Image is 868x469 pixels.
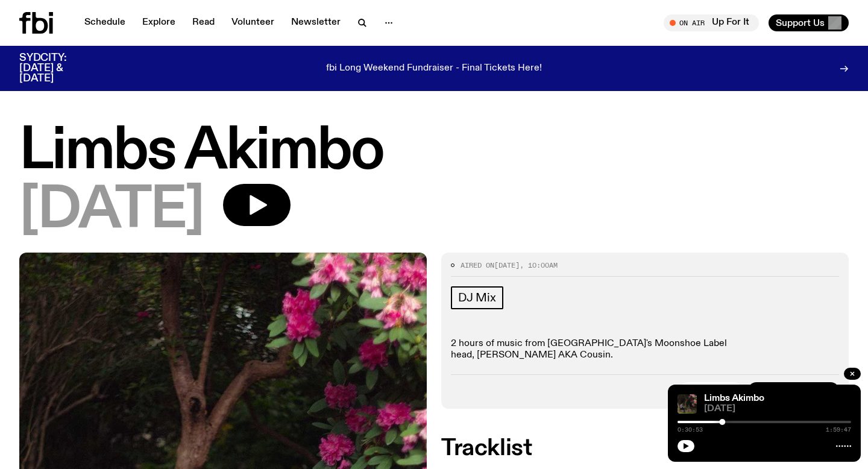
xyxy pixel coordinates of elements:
[826,427,851,433] span: 1:59:47
[461,260,494,270] span: Aired on
[664,14,759,31] button: On AirUp For It
[19,53,96,84] h3: SYDCITY: [DATE] & [DATE]
[520,260,558,270] span: , 10:00am
[678,427,703,433] span: 0:30:53
[776,17,825,28] span: Support Us
[458,291,496,304] span: DJ Mix
[224,14,281,31] a: Volunteer
[326,63,542,74] p: fbi Long Weekend Fundraiser - Final Tickets Here!
[680,382,742,399] button: Tracklist
[451,338,839,361] p: 2 hours of music from [GEOGRAPHIC_DATA]'s Moonshoe Label head, [PERSON_NAME] AKA Cousin.
[704,394,764,403] a: Limbs Akimbo
[77,14,133,31] a: Schedule
[19,125,849,179] h1: Limbs Akimbo
[748,382,839,399] a: More Episodes
[19,184,204,238] span: [DATE]
[769,14,849,31] button: Support Us
[284,14,348,31] a: Newsletter
[441,438,849,459] h2: Tracklist
[678,394,697,414] img: Jackson sits at an outdoor table, legs crossed and gazing at a black and brown dog also sitting a...
[704,404,851,414] span: [DATE]
[185,14,222,31] a: Read
[135,14,183,31] a: Explore
[494,260,520,270] span: [DATE]
[451,286,503,309] a: DJ Mix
